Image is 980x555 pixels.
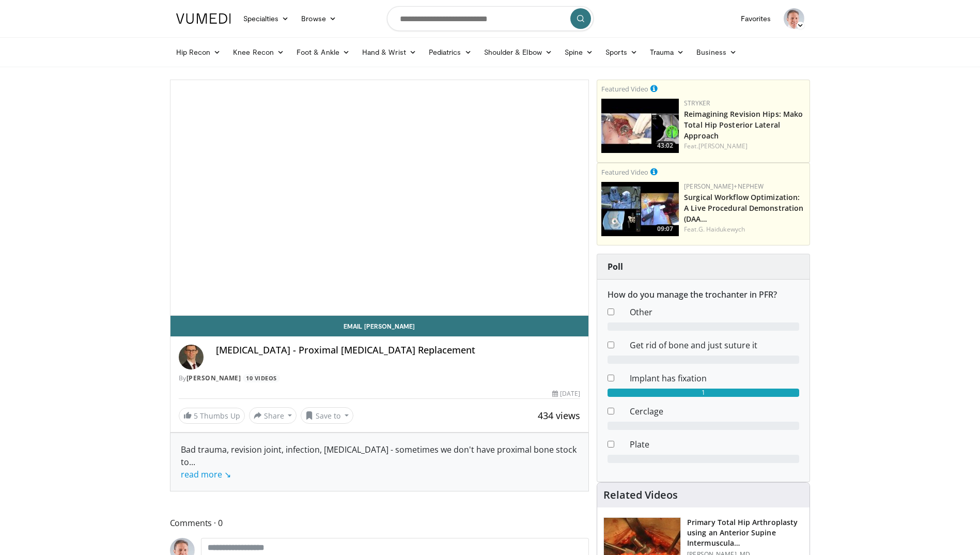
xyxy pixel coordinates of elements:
a: G. Haidukewych [698,225,745,234]
div: Feat. [684,142,805,151]
button: Share [249,407,297,424]
a: Specialties [237,8,295,29]
a: 10 Videos [243,374,281,383]
button: Save to [301,407,353,424]
h3: Primary Total Hip Arthroplasty using an Anterior Supine Intermuscula… [687,517,803,548]
strong: Poll [608,261,623,272]
div: Bad trauma, revision joint, infection, [MEDICAL_DATA] - sometimes we don't have proximal bone sto... [181,443,579,481]
small: Featured Video [601,167,648,177]
a: [PERSON_NAME] [698,142,748,150]
div: Feat. [684,225,805,234]
img: Avatar [179,345,204,369]
span: 09:07 [654,224,676,234]
span: 434 views [538,409,580,422]
span: ... [181,456,231,480]
span: Comments 0 [170,516,589,530]
h4: [MEDICAL_DATA] - Proximal [MEDICAL_DATA] Replacement [216,345,581,356]
a: [PERSON_NAME] [186,374,241,382]
a: Spine [558,42,599,63]
video-js: Video Player [170,80,589,316]
a: Surgical Workflow Optimization: A Live Procedural Demonstration (DAA… [684,192,803,224]
dd: Cerclage [622,405,807,418]
span: 5 [194,411,198,421]
img: VuMedi Logo [176,13,231,24]
input: Search topics, interventions [387,6,594,31]
dd: Other [622,306,807,318]
h4: Related Videos [603,489,678,501]
a: read more ↘ [181,469,231,480]
a: Shoulder & Elbow [478,42,558,63]
dd: Get rid of bone and just suture it [622,339,807,351]
a: 43:02 [601,99,679,153]
a: Email [PERSON_NAME] [170,316,589,336]
a: Hip Recon [170,42,227,63]
a: Business [690,42,743,63]
a: Browse [295,8,343,29]
div: By [179,374,581,383]
a: Knee Recon [227,42,290,63]
span: 43:02 [654,141,676,150]
a: 5 Thumbs Up [179,408,245,424]
a: Sports [599,42,644,63]
a: Reimagining Revision Hips: Mako Total Hip Posterior Lateral Approach [684,109,803,141]
a: 09:07 [601,182,679,236]
a: Favorites [735,8,777,29]
dd: Implant has fixation [622,372,807,384]
small: Featured Video [601,84,648,94]
a: Stryker [684,99,710,107]
dd: Plate [622,438,807,451]
img: Avatar [784,8,804,29]
div: 1 [608,389,799,397]
h6: How do you manage the trochanter in PFR? [608,290,799,300]
a: Pediatrics [423,42,478,63]
a: Foot & Ankle [290,42,356,63]
img: 6632ea9e-2a24-47c5-a9a2-6608124666dc.150x105_q85_crop-smart_upscale.jpg [601,99,679,153]
a: [PERSON_NAME]+Nephew [684,182,764,191]
div: [DATE] [552,389,580,398]
img: bcfc90b5-8c69-4b20-afee-af4c0acaf118.150x105_q85_crop-smart_upscale.jpg [601,182,679,236]
a: Hand & Wrist [356,42,423,63]
a: Trauma [644,42,691,63]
